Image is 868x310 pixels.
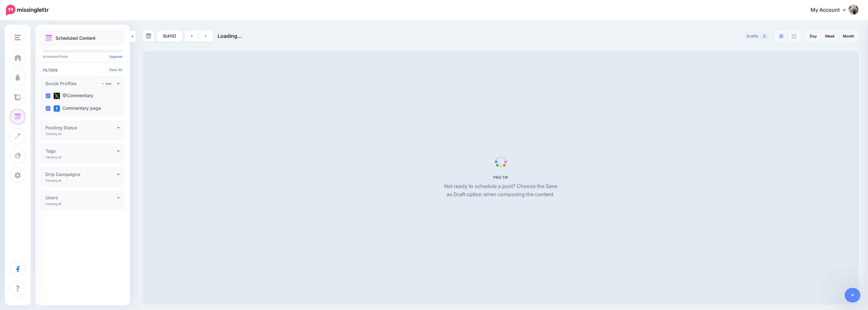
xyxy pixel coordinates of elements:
p: Viewing all [45,178,61,182]
h5: PRO TIP [442,175,560,180]
a: Clear All [109,68,122,72]
img: facebook-square.png [54,105,60,112]
img: calendar.png [45,35,52,42]
p: Scheduled Content [56,36,96,40]
a: Drafts3 [743,31,772,42]
a: Add [99,81,114,86]
h4: Posting Status [45,126,117,130]
a: My Account [804,3,859,18]
a: Week [821,31,839,41]
span: Loading... [218,33,242,39]
a: Month [839,31,858,41]
a: [DATE] [157,31,182,42]
img: facebook-grey-square.png [792,34,796,39]
img: Missinglettr [6,5,49,15]
span: 3 [760,33,769,39]
h4: Tags [45,149,117,153]
p: Viewing all [45,155,61,159]
p: Viewing all [45,202,61,206]
a: Upgrade [109,55,122,58]
p: Scheduled Posts [43,55,122,58]
img: menu.png [15,35,21,40]
p: Not ready to schedule a post? Choose the Save as Draft option when composing the content. [442,182,560,199]
p: Viewing all [45,132,61,136]
img: twitter-square.png [54,93,60,99]
label: Commentary page [54,105,101,112]
a: Day [806,31,821,41]
h4: Social Profiles [45,81,99,86]
img: paragraph-boxed.png [779,34,784,39]
label: @Commentary [54,93,93,99]
h4: Filters [43,68,122,73]
span: Drafts [747,34,758,38]
h4: Drip Campaigns [45,172,117,177]
h4: Users [45,196,117,200]
img: calendar-grey-darker.png [146,33,151,39]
